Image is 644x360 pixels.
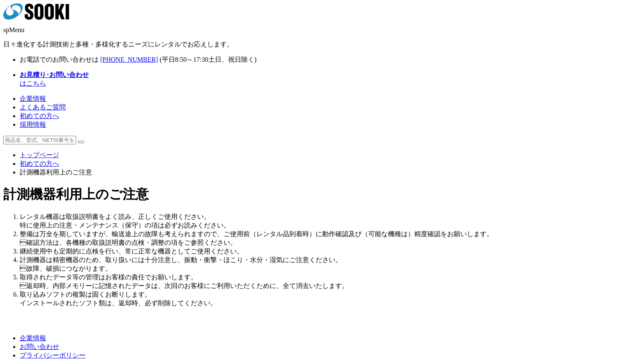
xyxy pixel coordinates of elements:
[20,352,85,359] a: プライバシーポリシー
[159,56,256,63] span: (平日 ～ 土日、祝日除く)
[20,273,641,290] li: 取得されたデータ等の管理はお客様の責任でお願いします。 返却時、内部メモリーに記憶されたデータは、次回のお客様にご利用いただくために、全て消去いたします。
[20,343,59,350] a: お問い合わせ
[175,56,187,63] span: 8:50
[20,71,89,78] strong: お見積り･お問い合わせ
[20,56,99,63] span: お電話でのお問い合わせは
[20,121,46,128] a: 採用情報
[3,26,25,33] span: spMenu
[20,256,641,273] li: 計測機器は精密機器のため、取り扱いには十分注意し、振動・衝撃・ほこり・水分・湿気にご注意ください。 故障、破損につながります。
[20,247,641,256] li: 継続使用中も定期的に点検を行い、常に正常な機器としてご使用ください。
[3,40,641,49] p: 日々進化する計測技術と多種・多様化するニーズにレンタルでお応えします。
[3,136,76,144] input: 商品名、型式、NETIS番号を入力してください
[20,95,46,102] a: 企業情報
[20,168,641,177] li: 計測機器利用上のご注意
[20,151,59,158] a: トップページ
[100,56,158,63] a: [PHONE_NUMBER]
[20,104,66,111] a: よくあるご質問
[20,160,59,167] a: 初めての方へ
[20,71,89,87] a: お見積り･お問い合わせはこちら
[20,71,89,87] span: はこちら
[20,290,641,308] li: 取り込みソフトの複製は固くお断りします。 インストールされたソフト類は、返却時、必ず削除してください。
[20,213,641,230] li: レンタル機器は取扱説明書をよく読み、正しくご使用ください。 特に使用上の注意・メンテナンス（保守）の項は必ずお読みください。
[20,230,641,247] li: 整備は万全を期していますが、輸送途上の故障も考えられますので、ご使用前（レンタル品到着時）に動作確認及び（可能な機種は）精度確認をお願いします。 確認方法は、各機種の取扱説明書の点検・調整の項...
[20,334,46,341] a: 企業情報
[193,56,208,63] span: 17:30
[3,186,641,204] h1: 計測機器利用上のご注意
[20,112,59,119] a: 初めての方へ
